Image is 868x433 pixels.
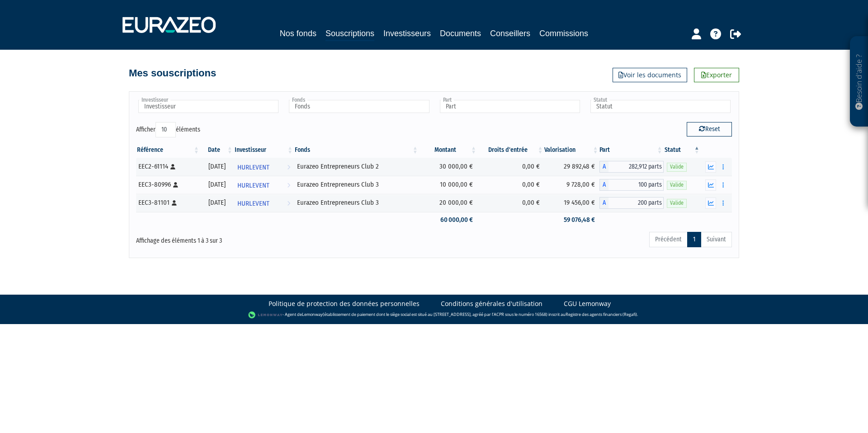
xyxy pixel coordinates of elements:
[287,159,290,176] i: Voir l'investisseur
[136,231,377,245] div: Affichage des éléments 1 à 3 sur 3
[237,159,269,176] span: HURLEVENT
[138,180,197,189] div: EEC3-80996
[599,197,609,209] span: A
[138,162,197,171] div: EEC2-61114
[297,198,416,207] div: Eurazeo Entrepreneurs Club 3
[200,142,234,158] th: Date: activer pour trier la colonne par ordre croissant
[566,311,637,317] a: Registre des agents financiers (Regafi)
[156,122,176,137] select: Afficheréléments
[667,199,687,207] span: Valide
[599,179,664,191] div: A - Eurazeo Entrepreneurs Club 3
[694,68,739,82] a: Exporter
[667,181,687,189] span: Valide
[136,142,200,158] th: Référence : activer pour trier la colonne par ordre croissant
[477,142,544,158] th: Droits d'entrée: activer pour trier la colonne par ordre croissant
[599,161,609,173] span: A
[441,299,542,308] a: Conditions générales d'utilisation
[294,142,419,158] th: Fonds: activer pour trier la colonne par ordre croissant
[544,194,599,212] td: 19 456,00 €
[477,194,544,212] td: 0,00 €
[544,176,599,194] td: 9 728,00 €
[203,180,231,189] div: [DATE]
[280,27,316,40] a: Nos fonds
[667,163,687,171] span: Valide
[172,200,177,206] i: [Français] Personne physique
[419,158,477,176] td: 30 000,00 €
[599,161,664,173] div: A - Eurazeo Entrepreneurs Club 2
[287,195,290,212] i: Voir l'investisseur
[419,194,477,212] td: 20 000,00 €
[383,27,431,40] a: Investisseurs
[234,194,294,212] a: HURLEVENT
[544,142,599,158] th: Valorisation: activer pour trier la colonne par ordre croissant
[419,176,477,194] td: 10 000,00 €
[203,162,231,171] div: [DATE]
[248,311,283,320] img: logo-lemonway.png
[297,162,416,171] div: Eurazeo Entrepreneurs Club 2
[687,122,732,136] button: Reset
[539,27,588,40] a: Commissions
[237,195,269,212] span: HURLEVENT
[129,68,216,79] h4: Mes souscriptions
[609,197,664,209] span: 200 parts
[234,158,294,176] a: HURLEVENT
[170,164,175,169] i: [Français] Personne physique
[136,122,200,137] label: Afficher éléments
[234,176,294,194] a: HURLEVENT
[297,180,416,189] div: Eurazeo Entrepreneurs Club 3
[564,299,611,308] a: CGU Lemonway
[440,27,481,40] a: Documents
[687,232,701,247] a: 1
[419,212,477,228] td: 60 000,00 €
[599,197,664,209] div: A - Eurazeo Entrepreneurs Club 3
[599,142,664,158] th: Part: activer pour trier la colonne par ordre croissant
[123,17,216,33] img: 1732889491-logotype_eurazeo_blanc_rvb.png
[237,177,269,194] span: HURLEVENT
[138,198,197,207] div: EEC3-81101
[599,179,609,191] span: A
[609,161,664,173] span: 282,912 parts
[544,212,599,228] td: 59 076,48 €
[325,27,374,41] a: Souscriptions
[269,299,420,308] a: Politique de protection des données personnelles
[234,142,294,158] th: Investisseur: activer pour trier la colonne par ordre croissant
[477,176,544,194] td: 0,00 €
[477,158,544,176] td: 0,00 €
[544,158,599,176] td: 29 892,48 €
[287,177,290,194] i: Voir l'investisseur
[173,182,178,188] i: [Français] Personne physique
[613,68,687,82] a: Voir les documents
[854,41,864,122] p: Besoin d'aide ?
[9,311,859,320] div: - Agent de (établissement de paiement dont le siège social est situé au [STREET_ADDRESS], agréé p...
[490,27,530,40] a: Conseillers
[419,142,477,158] th: Montant: activer pour trier la colonne par ordre croissant
[664,142,701,158] th: Statut : activer pour trier la colonne par ordre d&eacute;croissant
[609,179,664,191] span: 100 parts
[203,198,231,207] div: [DATE]
[302,311,323,317] a: Lemonway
